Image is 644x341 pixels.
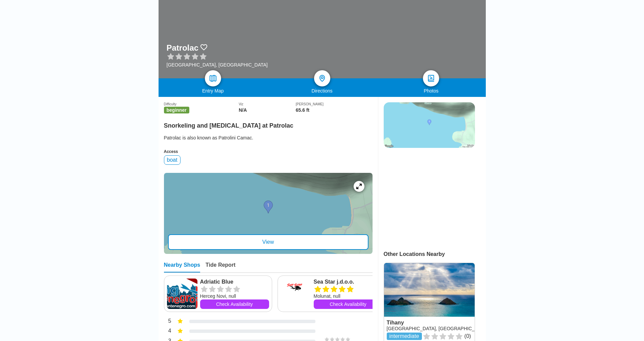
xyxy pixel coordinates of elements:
img: map [209,74,217,82]
a: Check Availability [314,299,383,309]
div: Patrolac is also known as Patrolini Camac. [164,134,373,141]
h2: Snorkeling and [MEDICAL_DATA] at Patrolac [164,118,373,129]
div: 4 [164,327,171,336]
div: Difficulty [164,102,239,106]
div: Access [164,149,373,154]
a: Adriatic Blue [200,279,269,285]
div: 5 [164,317,171,326]
h1: Patrolac [167,43,199,53]
div: boat [164,155,181,165]
img: directions [318,74,326,82]
div: Herceg Novi, null [200,293,269,299]
div: Viz [239,102,296,106]
div: Tide Report [206,262,236,272]
div: Molunat, null [314,293,383,299]
span: beginner [164,107,189,113]
a: entry mapView [164,173,373,254]
img: Adriatic Blue [167,279,197,309]
div: Entry Map [159,88,268,94]
div: 65.6 ft [296,107,373,113]
div: Other Locations Nearby [384,251,486,257]
div: N/A [239,107,296,113]
img: staticmap [384,102,475,148]
img: Sea Star j.d.o.o. [281,279,311,309]
div: Nearby Shops [164,262,200,272]
div: Photos [377,88,486,94]
a: map [205,70,221,86]
div: View [168,234,368,250]
div: [GEOGRAPHIC_DATA], [GEOGRAPHIC_DATA] [167,62,268,68]
a: Check Availability [200,299,269,309]
div: [PERSON_NAME] [296,102,373,106]
a: Sea Star j.d.o.o. [314,279,383,285]
div: Directions [267,88,377,94]
img: photos [427,74,435,82]
a: photos [423,70,439,86]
